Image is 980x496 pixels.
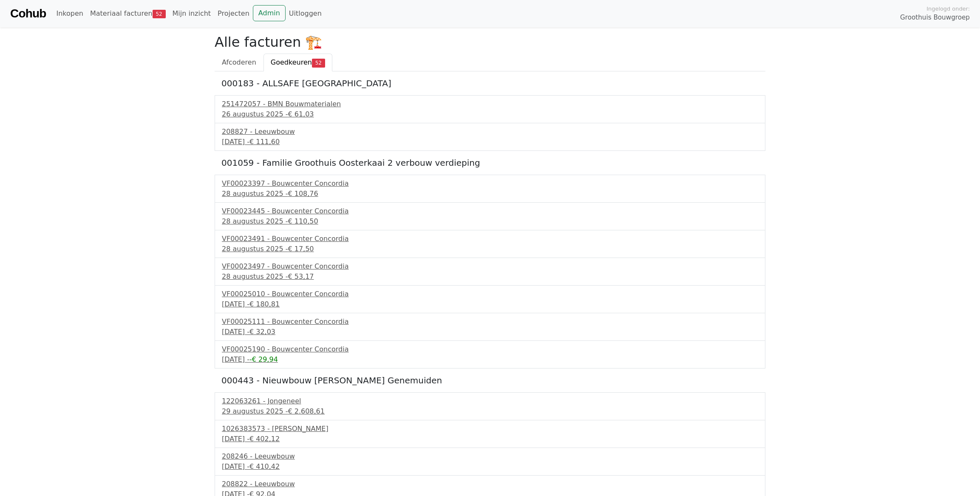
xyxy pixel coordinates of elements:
[249,355,278,363] span: -€ 29,94
[222,206,758,227] a: VF00023445 - Bouwcenter Concordia28 augustus 2025 -€ 110,50
[215,54,263,71] a: Afcoderen
[222,396,758,417] a: 122063261 - Jongeneel29 augustus 2025 -€ 2.608,61
[169,5,215,22] a: Mijn inzicht
[222,451,758,462] div: 208246 - Leeuwbouw
[221,78,759,88] h5: 000183 - ALLSAFE [GEOGRAPHIC_DATA]
[222,127,758,147] a: 208827 - Leeuwbouw[DATE] -€ 111,60
[215,34,765,50] h2: Alle facturen 🏗️
[222,344,758,365] a: VF00025190 - Bouwcenter Concordia[DATE] --€ 29,94
[253,5,286,21] a: Admin
[222,189,758,199] div: 28 augustus 2025 -
[222,216,758,227] div: 28 augustus 2025 -
[153,10,166,18] span: 52
[222,99,758,109] div: 251472057 - BMN Bouwmaterialen
[10,3,46,24] a: Cohub
[222,179,758,189] div: VF00023397 - Bouwcenter Concordia
[288,190,318,198] span: € 108,76
[221,375,759,385] h5: 000443 - Nieuwbouw [PERSON_NAME] Genemuiden
[222,424,758,434] div: 1026383573 - [PERSON_NAME]
[222,58,256,66] span: Afcoderen
[222,99,758,119] a: 251472057 - BMN Bouwmaterialen26 augustus 2025 -€ 61,03
[222,261,758,282] a: VF00023497 - Bouwcenter Concordia28 augustus 2025 -€ 53,17
[222,317,758,327] div: VF00025111 - Bouwcenter Concordia
[249,138,280,146] span: € 111,60
[263,54,332,71] a: Goedkeuren52
[926,5,970,13] span: Ingelogd onder:
[222,451,758,472] a: 208246 - Leeuwbouw[DATE] -€ 410,42
[312,59,325,67] span: 52
[222,354,758,365] div: [DATE] -
[214,5,253,22] a: Projecten
[222,344,758,354] div: VF00025190 - Bouwcenter Concordia
[900,13,970,23] span: Groothuis Bouwgroep
[222,244,758,254] div: 28 augustus 2025 -
[222,424,758,444] a: 1026383573 - [PERSON_NAME][DATE] -€ 402,12
[222,234,758,244] div: VF00023491 - Bouwcenter Concordia
[222,479,758,489] div: 208822 - Leeuwbouw
[222,137,758,147] div: [DATE] -
[222,179,758,199] a: VF00023397 - Bouwcenter Concordia28 augustus 2025 -€ 108,76
[249,462,280,470] span: € 410,42
[222,327,758,337] div: [DATE] -
[288,407,325,415] span: € 2.608,61
[222,434,758,444] div: [DATE] -
[286,5,325,22] a: Uitloggen
[222,206,758,216] div: VF00023445 - Bouwcenter Concordia
[288,245,314,253] span: € 17,50
[221,158,759,168] h5: 001059 - Familie Groothuis Oosterkaai 2 verbouw verdieping
[249,300,280,308] span: € 180,81
[288,110,314,118] span: € 61,03
[249,328,275,336] span: € 32,03
[222,289,758,309] a: VF00025010 - Bouwcenter Concordia[DATE] -€ 180,81
[271,58,312,66] span: Goedkeuren
[87,5,169,22] a: Materiaal facturen52
[288,217,318,225] span: € 110,50
[222,406,758,417] div: 29 augustus 2025 -
[288,272,314,281] span: € 53,17
[53,5,86,22] a: Inkopen
[222,289,758,299] div: VF00025010 - Bouwcenter Concordia
[222,396,758,406] div: 122063261 - Jongeneel
[222,234,758,254] a: VF00023491 - Bouwcenter Concordia28 augustus 2025 -€ 17,50
[222,261,758,272] div: VF00023497 - Bouwcenter Concordia
[222,317,758,337] a: VF00025111 - Bouwcenter Concordia[DATE] -€ 32,03
[222,109,758,119] div: 26 augustus 2025 -
[249,435,280,443] span: € 402,12
[222,272,758,282] div: 28 augustus 2025 -
[222,127,758,137] div: 208827 - Leeuwbouw
[222,299,758,309] div: [DATE] -
[222,462,758,472] div: [DATE] -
